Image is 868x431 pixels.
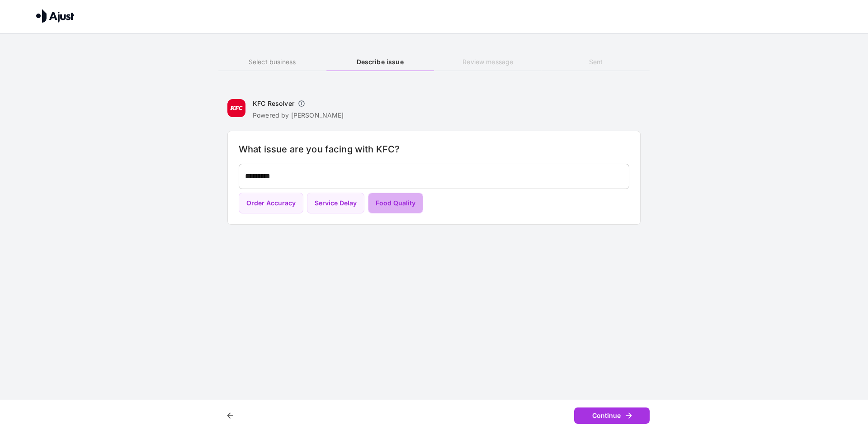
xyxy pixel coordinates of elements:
[36,9,74,23] img: Ajust
[227,99,245,117] img: KFC
[368,193,423,214] button: Food Quality
[434,57,542,67] h6: Review message
[253,111,344,120] p: Powered by [PERSON_NAME]
[253,99,294,108] h6: KFC Resolver
[307,193,364,214] button: Service Delay
[326,57,434,67] h6: Describe issue
[218,57,326,67] h6: Select business
[542,57,650,67] h6: Sent
[239,142,629,156] h6: What issue are you facing with KFC?
[239,193,303,214] button: Order Accuracy
[574,407,650,424] button: Continue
